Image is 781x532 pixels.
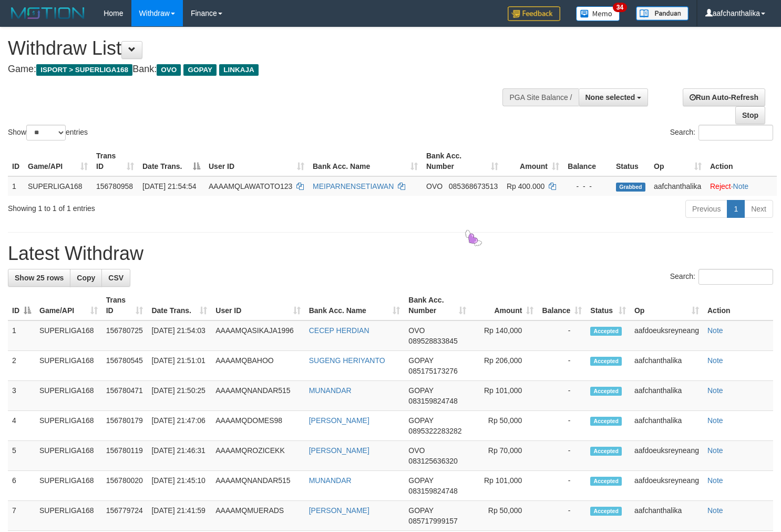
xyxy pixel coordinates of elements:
[8,381,35,411] td: 3
[147,501,211,531] td: [DATE] 21:41:59
[8,176,24,196] td: 1
[586,290,630,320] th: Status: activate to sort column ascending
[449,182,498,190] span: Copy 085368673513 to clipboard
[8,471,35,501] td: 6
[590,387,622,396] span: Accepted
[211,351,304,381] td: AAAAMQBAHOO
[707,506,723,515] a: Note
[219,64,259,76] span: LINKAJA
[77,274,95,282] span: Copy
[735,106,765,124] a: Stop
[147,471,211,501] td: [DATE] 21:45:10
[211,381,304,411] td: AAAAMQNANDAR515
[408,457,457,465] span: Copy 083125636320 to clipboard
[683,88,765,106] a: Run Auto-Refresh
[147,290,211,320] th: Date Trans.: activate to sort column ascending
[426,182,443,190] span: OVO
[147,351,211,381] td: [DATE] 21:51:01
[470,351,538,381] td: Rp 206,000
[35,411,102,441] td: SUPERLIGA168
[408,416,433,425] span: GOPAY
[508,6,560,21] img: Feedback.jpg
[35,441,102,471] td: SUPERLIGA168
[147,441,211,471] td: [DATE] 21:46:31
[92,146,138,176] th: Trans ID: activate to sort column ascending
[408,337,457,345] span: Copy 089528833845 to clipboard
[102,501,148,531] td: 156779724
[590,477,622,486] span: Accepted
[211,441,304,471] td: AAAAMQROZICEKK
[408,517,457,525] span: Copy 085717999157 to clipboard
[585,93,635,102] span: None selected
[8,320,35,351] td: 1
[636,6,688,21] img: panduan.png
[102,411,148,441] td: 156780179
[8,64,510,75] h4: Game: Bank:
[590,357,622,366] span: Accepted
[727,200,745,218] a: 1
[590,327,622,336] span: Accepted
[408,476,433,485] span: GOPAY
[305,290,405,320] th: Bank Acc. Name: activate to sort column ascending
[563,146,612,176] th: Balance
[102,381,148,411] td: 156780471
[706,176,777,196] td: ·
[102,441,148,471] td: 156780119
[470,411,538,441] td: Rp 50,000
[408,506,433,515] span: GOPAY
[408,367,457,375] span: Copy 085175173276 to clipboard
[422,146,502,176] th: Bank Acc. Number: activate to sort column ascending
[470,381,538,411] td: Rp 101,000
[630,501,703,531] td: aafchanthalika
[538,290,586,320] th: Balance: activate to sort column ascending
[612,146,650,176] th: Status
[211,290,304,320] th: User ID: activate to sort column ascending
[102,471,148,501] td: 156780020
[204,146,309,176] th: User ID: activate to sort column ascending
[309,326,369,335] a: CECEP HERDIAN
[630,381,703,411] td: aafchanthalika
[538,381,586,411] td: -
[590,417,622,426] span: Accepted
[703,290,773,320] th: Action
[35,501,102,531] td: SUPERLIGA168
[404,290,470,320] th: Bank Acc. Number: activate to sort column ascending
[616,183,645,192] span: Grabbed
[8,199,317,214] div: Showing 1 to 1 of 1 entries
[707,446,723,455] a: Note
[309,386,352,395] a: MUNANDAR
[707,386,723,395] a: Note
[408,397,457,405] span: Copy 083159824748 to clipboard
[183,64,217,76] span: GOPAY
[8,290,35,320] th: ID: activate to sort column descending
[698,125,773,140] input: Search:
[408,427,461,435] span: Copy 0895322283282 to clipboard
[698,269,773,285] input: Search:
[707,326,723,335] a: Note
[147,381,211,411] td: [DATE] 21:50:25
[96,182,133,190] span: 156780958
[470,501,538,531] td: Rp 50,000
[630,411,703,441] td: aafchanthalika
[101,269,130,287] a: CSV
[408,487,457,495] span: Copy 083159824748 to clipboard
[147,411,211,441] td: [DATE] 21:47:06
[35,320,102,351] td: SUPERLIGA168
[8,146,24,176] th: ID
[630,471,703,501] td: aafdoeuksreyneang
[650,176,706,196] td: aafchanthalika
[630,290,703,320] th: Op: activate to sort column ascending
[24,176,92,196] td: SUPERLIGA168
[157,64,181,76] span: OVO
[538,351,586,381] td: -
[507,182,544,190] span: Rp 400.000
[102,320,148,351] td: 156780725
[470,320,538,351] td: Rp 140,000
[309,446,369,455] a: [PERSON_NAME]
[35,290,102,320] th: Game/API: activate to sort column ascending
[470,471,538,501] td: Rp 101,000
[502,146,563,176] th: Amount: activate to sort column ascending
[630,441,703,471] td: aafdoeuksreyneang
[8,351,35,381] td: 2
[590,447,622,456] span: Accepted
